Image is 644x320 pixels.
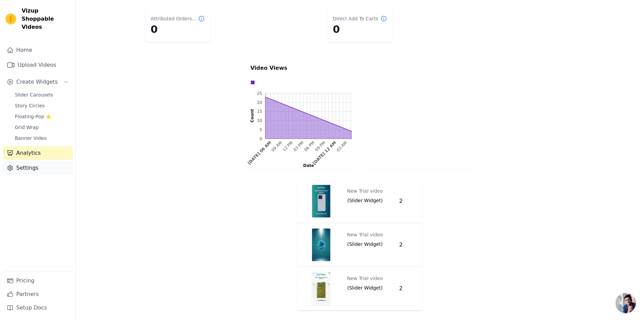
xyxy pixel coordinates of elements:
[347,272,383,284] div: New Trial video
[15,91,53,98] span: Slider Carousels
[11,90,73,100] a: Slider Carousels
[347,241,383,248] span: ( Slider Widget )
[312,185,331,217] img: video
[15,102,45,109] span: Story Circles
[11,123,73,132] a: Grid Wrap
[15,135,47,142] span: Banner Video
[303,140,315,152] text: 06 PM
[270,140,283,153] text: 09 AM
[270,140,283,153] g: Mon Sep 08 2025 09:00:00 GMT+0530 (India Standard Time)
[11,112,73,121] a: Floating-Pop ⭐
[246,140,272,166] g: Mon Sep 08 2025 06:00:00 GMT+0530 (India Standard Time)
[399,284,413,293] div: 2
[282,140,294,152] g: Mon Sep 08 2025 12:00:00 GMT+0530 (India Standard Time)
[3,43,73,57] a: Home
[257,118,262,123] text: 10
[3,58,73,72] a: Upload Videos
[246,140,272,166] text: [DATE] 06 AM
[333,23,387,36] dd: 0
[399,197,413,205] div: 2
[347,284,383,291] span: ( Slider Widget )
[347,197,383,204] span: ( Slider Widget )
[616,293,636,313] div: Open chat
[257,91,265,141] g: left ticks
[312,140,337,166] text: [DATE] 12 AM
[249,79,350,86] div: Data groups
[151,23,205,36] dd: 0
[151,15,198,22] dt: Attributed Orders Count
[335,140,348,153] text: 03 AM
[303,163,314,168] text: Date
[312,140,337,166] g: Tue Sep 09 2025 00:00:00 GMT+0530 (India Standard Time)
[11,133,73,143] a: Banner Video
[333,15,378,22] dt: Direct Add To Carts
[15,113,51,120] span: Floating-Pop ⭐
[259,136,262,141] text: 0
[3,75,73,89] button: Create Widgets
[347,185,383,197] div: New Trial video
[251,64,352,72] p: Video Views
[3,287,73,301] a: Partners
[314,140,326,152] g: Mon Sep 08 2025 21:00:00 GMT+0530 (India Standard Time)
[259,127,262,132] text: 5
[5,14,16,24] img: Vizup
[347,229,383,241] div: New Trial video
[292,140,305,152] text: 03 PM
[3,301,73,315] a: Setup Docs
[3,161,73,175] a: Settings
[257,100,262,105] text: 20
[335,140,348,153] g: Tue Sep 09 2025 03:00:00 GMT+0530 (India Standard Time)
[314,140,326,152] text: 09 PM
[399,241,413,249] div: 2
[282,140,294,152] text: 12 PM
[257,109,262,114] text: 15
[250,109,255,123] text: Count
[242,91,265,141] g: left axis
[312,272,331,305] img: video
[16,78,58,86] span: Create Widgets
[292,140,305,152] g: Mon Sep 08 2025 15:00:00 GMT+0530 (India Standard Time)
[257,91,262,96] text: 25
[3,146,73,160] a: Analytics
[15,124,39,131] span: Grid Wrap
[22,7,70,31] span: Vizup Shoppable Videos
[246,139,352,166] g: bottom ticks
[3,274,73,287] a: Pricing
[312,229,331,261] img: video
[11,101,73,110] a: Story Circles
[303,140,315,152] g: Mon Sep 08 2025 18:00:00 GMT+0530 (India Standard Time)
